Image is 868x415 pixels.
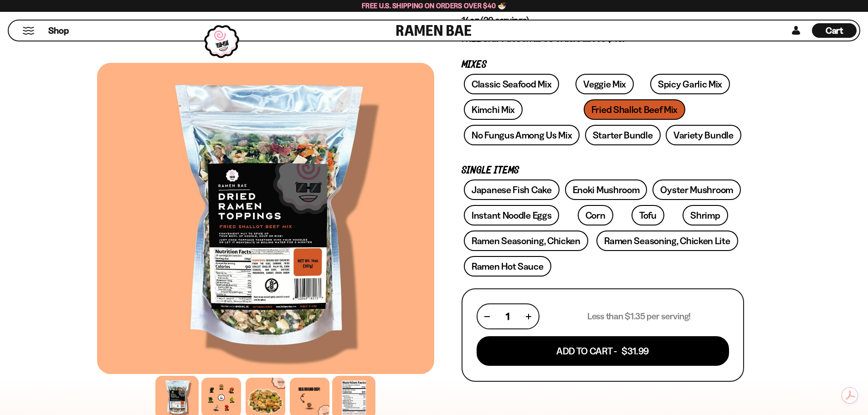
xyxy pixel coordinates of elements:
a: Variety Bundle [666,125,741,145]
span: Shop [48,25,69,37]
a: Corn [578,205,613,225]
a: Ramen Hot Sauce [464,256,551,277]
a: Ramen Seasoning, Chicken Lite [596,231,738,251]
a: Kimchi Mix [464,99,523,120]
a: Enoki Mushroom [565,179,647,200]
span: Free U.S. Shipping on Orders over $40 🍜 [362,1,506,10]
a: Veggie Mix [575,74,634,94]
a: Spicy Garlic Mix [650,74,730,94]
span: Cart [826,25,843,36]
span: 1 [506,311,509,322]
a: Instant Noodle Eggs [464,205,559,225]
button: Add To Cart - $31.99 [477,336,729,366]
div: Cart [812,20,857,41]
a: Japanese Fish Cake [464,179,560,200]
p: Mixes [462,61,744,69]
a: Starter Bundle [585,125,661,145]
a: Shrimp [683,205,728,225]
a: Oyster Mushroom [652,179,741,200]
a: Classic Seafood Mix [464,74,559,94]
a: No Fungus Among Us Mix [464,125,580,145]
a: Shop [48,23,69,38]
p: Single Items [462,166,744,175]
p: Less than $1.35 per serving! [587,311,691,322]
button: Mobile Menu Trigger [22,27,35,35]
a: Tofu [632,205,664,225]
a: Ramen Seasoning, Chicken [464,231,588,251]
